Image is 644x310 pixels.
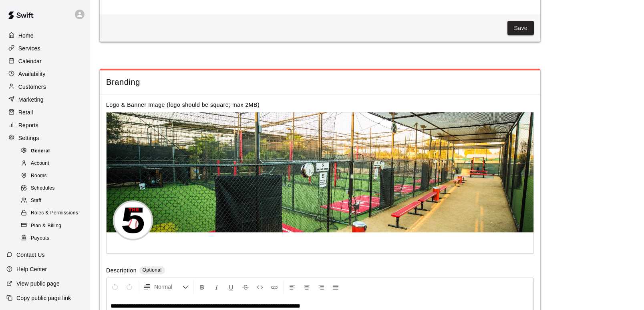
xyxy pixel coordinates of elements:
a: Roles & Permissions [19,207,90,220]
a: Marketing [6,94,84,106]
p: Services [18,44,40,52]
button: Format Italics [210,280,223,294]
p: Customers [18,83,46,91]
p: View public page [16,280,60,288]
span: Account [31,160,49,168]
span: Roles & Permissions [31,209,78,217]
a: Staff [19,195,90,207]
a: Home [6,30,84,42]
label: Description [106,266,137,276]
a: Retail [6,106,84,118]
span: Payouts [31,234,49,242]
span: Optional [143,267,162,273]
a: Schedules [19,182,90,195]
div: Account [19,158,87,169]
span: General [31,147,50,155]
div: General [19,146,87,157]
div: Plan & Billing [19,220,87,232]
a: Account [19,157,90,170]
button: Justify Align [329,280,342,294]
span: Staff [31,197,41,205]
p: Settings [18,134,39,142]
a: Plan & Billing [19,220,90,232]
button: Redo [123,280,136,294]
div: Rooms [19,170,87,182]
button: Formatting Options [140,280,192,294]
span: Plan & Billing [31,222,61,230]
p: Availability [18,70,46,78]
div: Schedules [19,183,87,194]
p: Reports [18,121,38,129]
span: Rooms [31,172,47,180]
button: Center Align [300,280,314,294]
span: Normal [154,283,182,291]
div: Staff [19,195,87,206]
p: Copy public page link [16,294,71,302]
a: Payouts [19,232,90,244]
a: Reports [6,119,84,131]
button: Right Align [314,280,328,294]
button: Insert Code [253,280,267,294]
button: Undo [108,280,122,294]
span: Branding [106,77,534,88]
a: Availability [6,68,84,80]
a: Services [6,42,84,54]
a: General [19,145,90,157]
button: Format Underline [224,280,238,294]
p: Marketing [18,96,44,104]
div: Payouts [19,233,87,244]
p: Home [18,32,34,40]
p: Retail [18,108,33,116]
button: Insert Link [268,280,281,294]
p: Calendar [18,57,42,65]
button: Format Strikethrough [239,280,252,294]
span: Schedules [31,184,55,192]
a: Settings [6,132,84,144]
p: Help Center [16,265,47,273]
button: Left Align [286,280,299,294]
button: Format Bold [195,280,209,294]
label: Logo & Banner Image (logo should be square; max 2MB) [106,102,260,108]
a: Customers [6,81,84,93]
p: Contact Us [16,251,45,259]
div: Roles & Permissions [19,208,87,219]
button: Save [507,21,534,36]
a: Calendar [6,55,84,67]
a: Rooms [19,170,90,182]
